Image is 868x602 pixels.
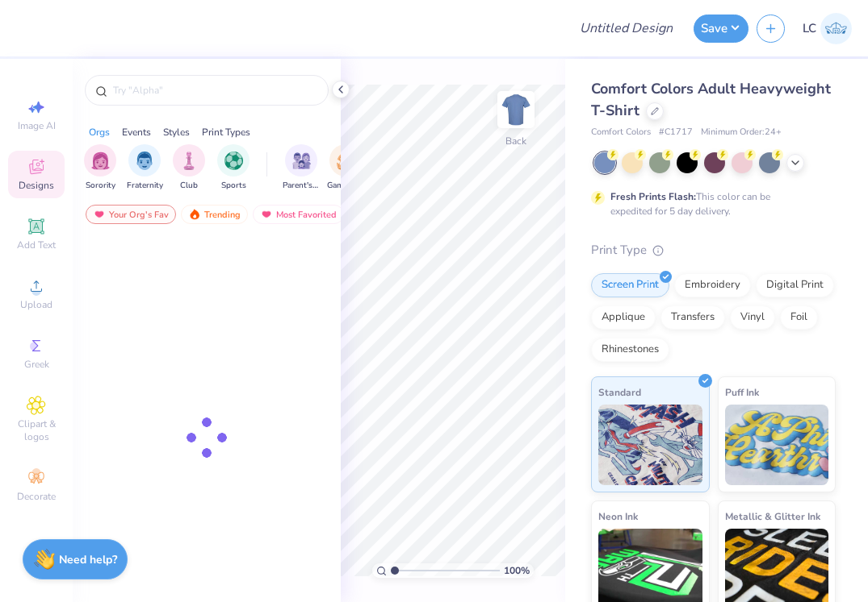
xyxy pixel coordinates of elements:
div: Screen Print [591,273,669,297]
span: Game Day [327,180,364,192]
input: Untitled Design [567,12,686,44]
span: Decorate [17,490,56,503]
span: Metallic & Glitter Ink [725,508,820,525]
span: Upload [20,298,52,311]
div: filter for Sorority [84,144,116,192]
img: Lauren Cohen [820,13,852,44]
img: Sports Image [224,152,243,170]
div: filter for Parent's Weekend [283,144,320,192]
div: Your Org's Fav [86,205,176,224]
span: Comfort Colors [591,126,651,139]
button: filter button [84,144,116,192]
div: Print Types [202,125,250,139]
button: filter button [127,144,163,192]
img: Game Day Image [337,152,355,170]
a: LC [803,13,852,44]
img: Standard [598,405,702,485]
button: filter button [217,144,249,192]
span: Minimum Order: 24 + [701,126,782,139]
div: Rhinestones [591,338,669,362]
div: Foil [780,305,818,330]
button: Save [694,15,748,43]
div: Trending [181,205,248,224]
div: Digital Print [756,273,834,297]
span: Comfort Colors Adult Heavyweight T-Shirt [591,79,831,120]
img: Puff Ink [725,405,829,485]
div: Transfers [660,305,725,330]
button: filter button [327,144,364,192]
span: Greek [24,358,49,371]
span: Clipart & logos [8,417,65,443]
span: LC [803,19,816,38]
div: Vinyl [730,305,775,330]
span: Image AI [18,119,56,132]
div: Most Favorited [253,205,344,224]
span: # C1717 [659,126,693,139]
div: Events [122,125,151,139]
span: Sorority [86,180,115,192]
strong: Need help? [59,552,117,567]
input: Try "Alpha" [111,82,318,98]
div: Orgs [89,125,110,139]
strong: Fresh Prints Flash: [610,190,696,203]
div: filter for Sports [217,144,249,192]
span: Neon Ink [598,508,638,525]
img: most_fav.gif [93,209,106,220]
div: filter for Game Day [327,144,364,192]
span: Puff Ink [725,384,759,401]
img: Parent's Weekend Image [292,152,311,170]
img: Club Image [180,152,198,170]
span: Club [180,180,198,192]
div: Print Type [591,241,836,259]
button: filter button [173,144,205,192]
span: Sports [221,180,246,192]
span: Add Text [17,239,56,251]
img: Fraternity Image [136,152,153,170]
img: trending.gif [188,209,201,220]
span: 100 % [504,563,530,578]
span: Standard [598,384,641,401]
div: Styles [163,125,190,139]
div: filter for Club [173,144,205,192]
img: most_fav.gif [260,209,273,220]
div: filter for Fraternity [127,144,163,192]
div: Embroidery [674,273,751,297]
span: Fraternity [127,180,163,192]
span: Parent's Weekend [283,180,320,192]
span: Designs [19,179,54,192]
div: Applique [591,305,656,330]
div: This color can be expedited for 5 day delivery. [610,189,809,218]
div: Back [505,134,526,148]
img: Sorority Image [91,152,110,170]
button: filter button [283,144,320,192]
img: Back [500,93,532,126]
